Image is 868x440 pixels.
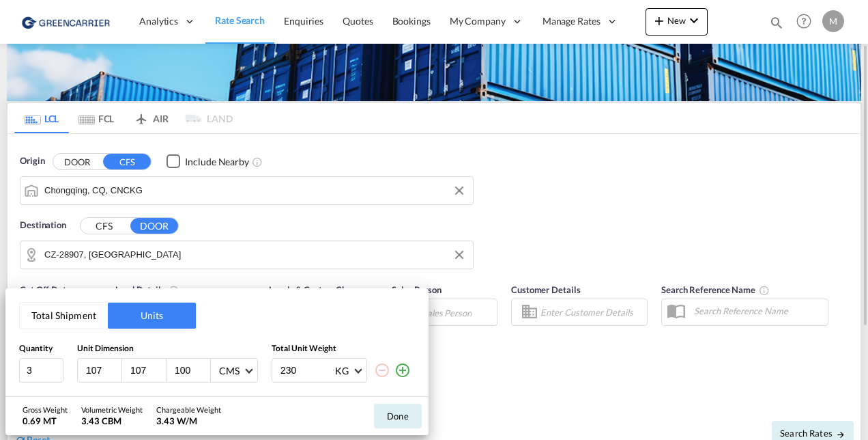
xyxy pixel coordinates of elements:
input: L [85,364,121,376]
md-icon: icon-plus-circle-outline [394,362,411,379]
md-icon: icon-minus-circle-outline [374,362,390,379]
div: 3.43 CBM [81,415,143,427]
input: Enter weight [279,359,334,382]
div: Unit Dimension [77,343,258,355]
div: KG [335,365,349,376]
div: 3.43 W/M [156,415,221,427]
div: Gross Weight [23,404,68,415]
div: 0.69 MT [23,415,68,427]
div: Volumetric Weight [81,404,143,415]
div: CMS [219,365,240,376]
input: Qty [19,358,63,383]
div: Chargeable Weight [156,404,221,415]
input: H [173,364,210,376]
button: Done [374,404,422,428]
input: W [129,364,166,376]
div: Quantity [19,343,63,355]
div: Total Unit Weight [272,343,415,355]
button: Total Shipment [20,303,108,329]
button: Units [108,303,196,329]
